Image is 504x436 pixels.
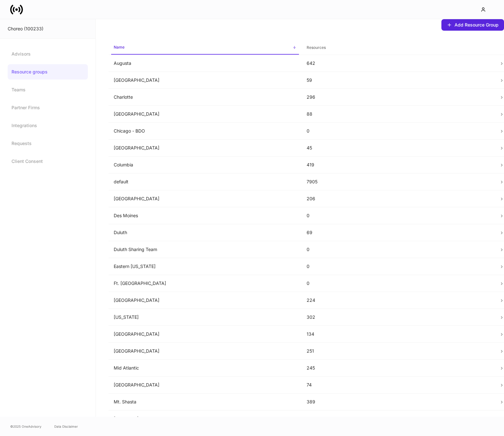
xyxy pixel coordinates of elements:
[8,26,88,32] div: Choreo (100233)
[114,44,125,50] h6: Name
[114,128,296,134] p: Chicago - BDO
[302,275,494,292] td: 0
[114,145,296,151] p: [GEOGRAPHIC_DATA]
[114,111,296,117] p: [GEOGRAPHIC_DATA]
[114,60,296,66] p: Augusta
[302,123,494,140] td: 0
[302,309,494,326] td: 302
[302,292,494,309] td: 224
[302,72,494,89] td: 59
[302,326,494,343] td: 134
[114,297,296,303] p: [GEOGRAPHIC_DATA]
[302,89,494,106] td: 296
[114,94,296,100] p: Charlotte
[304,41,492,54] span: Resources
[8,154,88,169] a: Client Consent
[302,258,494,275] td: 0
[114,348,296,354] p: [GEOGRAPHIC_DATA]
[114,331,296,337] p: [GEOGRAPHIC_DATA]
[302,224,494,241] td: 69
[8,100,88,115] a: Partner Firms
[8,46,88,62] a: Advisors
[114,77,296,83] p: [GEOGRAPHIC_DATA]
[114,314,296,320] p: [US_STATE]
[441,19,504,31] button: Add Resource Group
[302,343,494,360] td: 251
[454,22,499,28] div: Add Resource Group
[10,424,42,429] span: © 2025 OneAdvisory
[302,410,494,427] td: 0
[114,263,296,270] p: Eastern [US_STATE]
[302,173,494,190] td: 7905
[302,190,494,207] td: 206
[302,106,494,123] td: 88
[111,41,299,55] span: Name
[114,195,296,202] p: [GEOGRAPHIC_DATA]
[302,55,494,72] td: 642
[8,136,88,151] a: Requests
[302,360,494,377] td: 245
[114,212,296,219] p: Des Moines
[302,394,494,410] td: 389
[8,64,88,80] a: Resource groups
[114,246,296,253] p: Duluth Sharing Team
[114,416,296,422] p: [US_STATE]
[302,377,494,394] td: 74
[302,241,494,258] td: 0
[114,280,296,287] p: Ft. [GEOGRAPHIC_DATA]
[114,179,296,185] p: default
[114,365,296,371] p: Mid Atlantic
[114,229,296,236] p: Duluth
[302,140,494,157] td: 45
[302,207,494,224] td: 0
[307,44,326,50] h6: Resources
[114,162,296,168] p: Columbia
[8,118,88,133] a: Integrations
[302,157,494,173] td: 419
[114,382,296,388] p: [GEOGRAPHIC_DATA]
[54,424,78,429] a: Data Disclaimer
[114,399,296,405] p: Mt. Shasta
[8,82,88,97] a: Teams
